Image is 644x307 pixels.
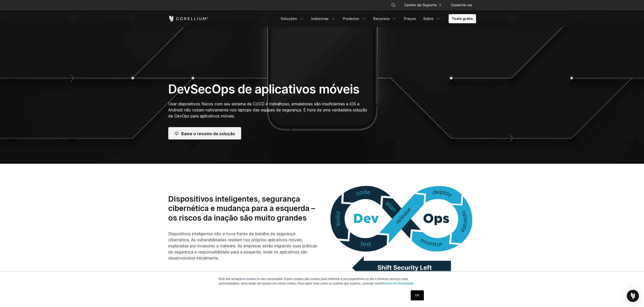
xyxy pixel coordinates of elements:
a: Política de Privacidade. [383,282,414,285]
font: Dispositivos inteligentes, segurança cibernética e mudança para a esquerda – os riscos da inação ... [168,194,315,222]
font: DevSecOps de aplicativos móveis [168,82,359,97]
font: Dispositivos inteligentes são a nova frente de batalha da segurança cibernética. As vulnerabilida... [168,231,317,261]
font: Produtos [343,16,359,21]
div: Menu de navegação [278,14,476,23]
font: Teste grátis [452,16,473,21]
div: Menu de navegação [385,1,476,10]
font: Indústrias [311,16,329,21]
font: Centro de Suporte [404,3,437,7]
font: Usar dispositivos físicos com seu sistema de CI/CD é trabalhoso, emuladores são insuficientes e i... [168,101,367,119]
font: Recursos [373,16,390,21]
font: Preços [404,16,416,21]
a: OK [411,290,424,300]
font: Este site armazena cookies no seu computador. Esses cookies são usados ​​para melhorar a sua expe... [219,277,408,285]
font: Baixe o resumo da solução [181,131,235,136]
font: Conecte-se [451,3,472,7]
font: Soluções [281,16,297,21]
div: Open Intercom Messenger [627,290,639,302]
img: DevOps móvel no loop infinito; Shift Security Left [327,180,476,279]
font: Sobre [423,16,433,21]
a: Baixe o resumo da solução [168,127,241,140]
button: Procurar [389,1,398,10]
a: Página inicial do Corellium [168,16,209,22]
font: OK [415,294,419,297]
